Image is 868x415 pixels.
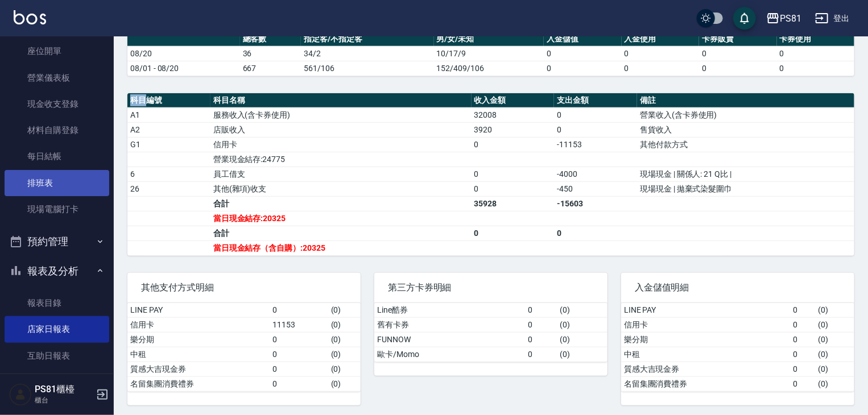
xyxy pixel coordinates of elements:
td: 現場現金 | 拋棄式染髮圍巾 [637,181,854,196]
td: ( 0 ) [816,317,854,332]
th: 科目編號 [127,93,210,108]
td: ( 0 ) [557,303,607,318]
td: 員工借支 [210,167,472,181]
a: 互助排行榜 [5,369,109,395]
button: 登出 [811,8,854,29]
td: 當日現金結存:20325 [210,211,472,226]
td: 0 [791,347,816,362]
td: 0 [622,61,699,76]
a: 座位開單 [5,38,109,64]
th: 備註 [637,93,854,108]
a: 現場電腦打卡 [5,196,109,222]
td: 信用卡 [210,137,472,152]
td: 名留集團消費禮券 [127,376,270,391]
td: 0 [472,137,555,152]
td: 667 [240,61,301,76]
td: 0 [791,317,816,332]
span: 第三方卡券明細 [388,282,594,293]
td: 其他付款方式 [637,137,854,152]
td: -4000 [554,167,637,181]
table: a dense table [621,303,854,392]
td: 服務收入(含卡券使用) [210,107,472,122]
td: 中租 [127,347,270,362]
a: 現金收支登錄 [5,91,109,117]
td: 當日現金結存（含自購）:20325 [210,240,472,255]
td: ( 0 ) [328,303,361,318]
a: 店家日報表 [5,316,109,342]
th: 入金儲值 [544,32,621,47]
th: 入金使用 [622,32,699,47]
td: LINE PAY [127,303,270,318]
td: 08/20 [127,46,240,61]
td: ( 0 ) [328,317,361,332]
h5: PS81櫃檯 [35,384,93,395]
td: ( 0 ) [816,347,854,362]
td: ( 0 ) [328,362,361,376]
th: 科目名稱 [210,93,472,108]
button: 報表及分析 [5,256,109,286]
td: 0 [791,303,816,318]
button: PS81 [762,7,806,30]
td: 0 [777,46,854,61]
td: 0 [791,332,816,347]
td: -450 [554,181,637,196]
th: 總客數 [240,32,301,47]
td: 0 [525,332,557,347]
td: ( 0 ) [328,376,361,391]
td: 現場現金 | 關係人: 21 Q比 | [637,167,854,181]
td: 合計 [210,196,472,211]
td: A1 [127,107,210,122]
table: a dense table [127,32,854,76]
th: 男/女/未知 [434,32,544,47]
td: ( 0 ) [816,332,854,347]
td: ( 0 ) [557,317,607,332]
td: 0 [699,46,776,61]
td: 0 [472,167,555,181]
th: 收入金額 [472,93,555,108]
td: ( 0 ) [328,332,361,347]
td: 0 [270,362,328,376]
td: 其他(雜項)收支 [210,181,472,196]
td: 營業收入(含卡券使用) [637,107,854,122]
a: 材料自購登錄 [5,117,109,143]
td: 0 [544,46,621,61]
td: 10/17/9 [434,46,544,61]
td: 樂分期 [621,332,791,347]
td: LINE PAY [621,303,791,318]
td: 0 [622,46,699,61]
td: 店販收入 [210,122,472,137]
th: 卡券販賣 [699,32,776,47]
th: 支出金額 [554,93,637,108]
td: 0 [544,61,621,76]
a: 每日結帳 [5,143,109,169]
td: 0 [270,376,328,391]
td: ( 0 ) [557,347,607,362]
button: save [733,7,756,30]
td: 08/01 - 08/20 [127,61,240,76]
a: 營業儀表板 [5,65,109,91]
a: 互助日報表 [5,343,109,369]
td: G1 [127,137,210,152]
td: 26 [127,181,210,196]
td: 營業現金結存:24775 [210,152,472,167]
th: 卡券使用 [777,32,854,47]
td: 歐卡/Momo [374,347,525,362]
td: 36 [240,46,301,61]
td: 0 [525,317,557,332]
td: 0 [472,226,555,240]
th: 指定客/不指定客 [301,32,433,47]
td: ( 0 ) [816,376,854,391]
td: 0 [270,303,328,318]
td: 中租 [621,347,791,362]
td: 0 [791,376,816,391]
td: ( 0 ) [816,362,854,376]
div: PS81 [780,11,801,26]
td: A2 [127,122,210,137]
p: 櫃台 [35,395,93,405]
td: 152/409/106 [434,61,544,76]
td: 0 [525,303,557,318]
td: 信用卡 [621,317,791,332]
td: 0 [554,226,637,240]
td: 0 [699,61,776,76]
td: 合計 [210,226,472,240]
